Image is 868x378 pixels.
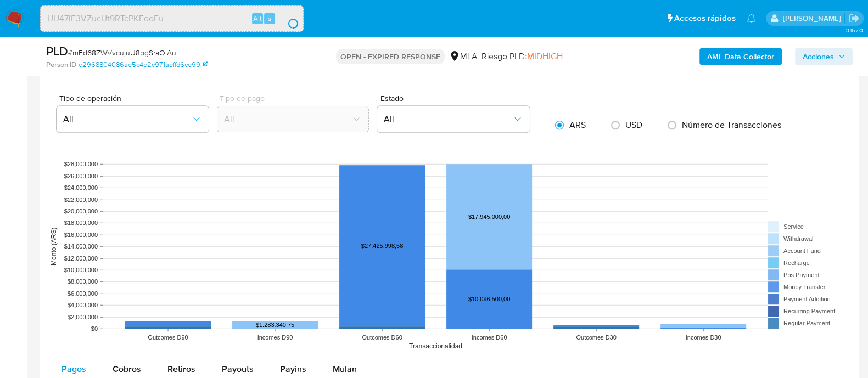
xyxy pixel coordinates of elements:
span: s [268,13,271,24]
a: e2968804086ae5c4e2c971aeffd6ce99 [79,60,208,70]
span: Riesgo PLD: [481,50,563,63]
b: PLD [46,42,68,60]
p: martin.degiuli@mercadolibre.com [782,13,844,24]
span: 3.157.0 [845,26,863,35]
div: MLA [449,50,477,63]
span: Accesos rápidos [674,13,736,24]
button: search-icon [277,11,299,26]
span: # mEd68ZWVvcujuU8pgSraOIAu [68,47,176,58]
a: Notificaciones [747,14,756,23]
button: Acciones [795,48,853,65]
button: AML Data Collector [699,48,782,65]
p: OPEN - EXPIRED RESPONSE [336,49,445,64]
b: AML Data Collector [707,48,774,65]
b: Person ID [46,60,76,70]
input: Buscar usuario o caso... [41,12,303,26]
span: MIDHIGH [527,50,563,63]
span: Acciones [803,48,834,65]
span: Alt [253,13,262,24]
a: Salir [848,13,860,24]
